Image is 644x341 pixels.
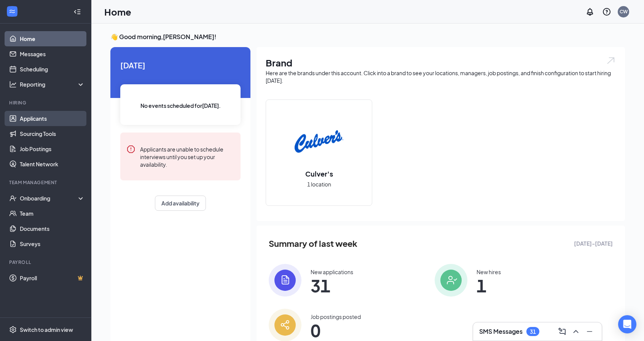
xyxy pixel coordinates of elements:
a: Sourcing Tools [20,126,85,141]
div: Switch to admin view [20,326,73,333]
img: icon [435,264,467,297]
img: open.6027fd2a22e1237b5b06.svg [606,56,616,65]
span: [DATE] [120,59,241,71]
a: PayrollCrown [20,270,85,286]
a: Talent Network [20,156,85,172]
svg: Settings [9,326,17,333]
a: Team [20,206,85,221]
div: New applications [311,268,353,276]
a: Home [20,31,85,46]
span: 1 [477,279,501,292]
div: Payroll [9,259,83,265]
img: icon [269,264,301,297]
svg: ChevronUp [571,327,580,336]
svg: QuestionInfo [602,7,611,16]
button: Add availability [155,196,206,211]
span: Summary of last week [269,237,357,250]
div: Onboarding [20,194,78,202]
span: No events scheduled for [DATE] . [140,101,221,110]
svg: ComposeMessage [558,327,567,336]
h2: Culver's [298,169,341,178]
a: Documents [20,221,85,236]
div: Team Management [9,179,83,186]
div: Applicants are unable to schedule interviews until you set up your availability. [140,145,234,168]
a: Scheduling [20,62,85,77]
div: Open Intercom Messenger [618,315,636,333]
span: 31 [311,279,353,292]
span: [DATE] - [DATE] [574,239,613,248]
div: Reporting [20,81,85,88]
h3: SMS Messages [479,327,523,336]
svg: Minimize [585,327,594,336]
div: Job postings posted [311,313,361,320]
button: ChevronUp [570,325,582,338]
a: Surveys [20,236,85,251]
div: Hiring [9,99,83,106]
h1: Brand [266,56,616,69]
button: ComposeMessage [556,325,568,338]
svg: Analysis [9,81,17,88]
a: Applicants [20,111,85,126]
span: 1 location [307,180,331,188]
h3: 👋 Good morning, [PERSON_NAME] ! [110,33,625,41]
div: CW [620,8,628,15]
svg: UserCheck [9,194,17,202]
svg: Error [126,145,135,154]
span: 0 [311,324,361,337]
h1: Home [104,5,131,18]
a: Job Postings [20,141,85,156]
img: Culver's [295,117,343,166]
svg: Notifications [585,7,595,16]
div: Here are the brands under this account. Click into a brand to see your locations, managers, job p... [266,69,616,84]
div: New hires [477,268,501,276]
a: Messages [20,46,85,62]
svg: Collapse [73,8,81,16]
button: Minimize [583,325,596,338]
div: 31 [530,328,536,335]
svg: WorkstreamLogo [8,8,16,15]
